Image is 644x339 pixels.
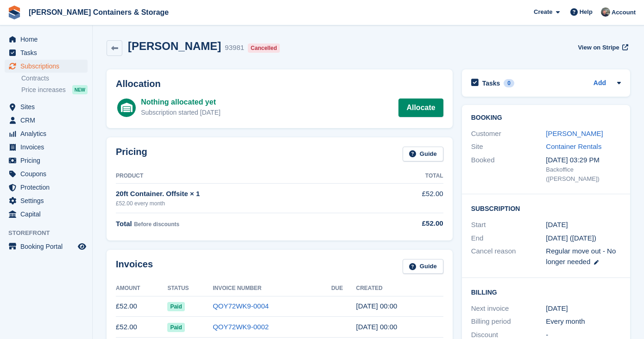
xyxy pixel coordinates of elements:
img: stora-icon-8386f47178a22dfd0bd8f6a31ec36ba5ce8667c1dd55bd0f319d3a0aa187defe.svg [7,6,21,19]
span: Before discounts [134,221,179,228]
span: Paid [167,302,184,311]
span: [DATE] ([DATE]) [546,234,596,242]
div: 20ft Container. Offsite × 1 [116,189,377,199]
a: Container Rentals [546,142,601,150]
a: QOY72WK9-0004 [213,302,269,310]
span: Protection [20,181,76,194]
th: Due [331,281,356,296]
span: Booking Portal [20,240,76,253]
span: Paid [167,323,184,332]
h2: Invoices [116,259,153,274]
div: Backoffice ([PERSON_NAME]) [546,165,621,183]
a: menu [5,60,88,73]
div: Every month [546,316,621,327]
h2: [PERSON_NAME] [128,40,221,52]
th: Total [377,169,443,184]
h2: Booking [471,114,621,122]
span: Storefront [8,228,92,238]
a: menu [5,240,88,253]
h2: Pricing [116,147,147,162]
div: NEW [72,85,88,94]
time: 2025-07-13 23:00:02 UTC [356,323,398,331]
a: menu [5,100,88,113]
th: Created [356,281,443,296]
span: Price increases [21,86,66,94]
span: Settings [20,194,76,207]
th: Invoice Number [213,281,331,296]
div: Booked [471,155,546,184]
h2: Allocation [116,79,443,89]
div: Billing period [471,316,546,327]
span: Account [612,8,636,17]
span: Analytics [20,127,76,140]
span: Capital [20,208,76,221]
a: [PERSON_NAME] [546,129,603,137]
th: Status [167,281,213,296]
span: Regular move out - No longer needed [546,247,616,265]
span: Subscriptions [20,60,76,73]
span: Create [534,7,552,17]
div: £52.00 [377,218,443,229]
a: Preview store [76,241,88,252]
span: Help [580,7,593,17]
div: 0 [504,79,514,87]
div: Customer [471,129,546,139]
a: menu [5,33,88,46]
a: menu [5,194,88,207]
div: End [471,233,546,244]
span: Home [20,33,76,46]
img: Adam Greenhalgh [601,7,610,17]
td: £52.00 [116,296,167,317]
div: Nothing allocated yet [141,97,221,108]
span: View on Stripe [578,43,619,52]
a: Add [593,78,606,89]
td: £52.00 [116,317,167,338]
time: 2025-08-13 23:00:33 UTC [356,302,398,310]
a: Allocate [398,99,443,117]
div: Cancel reason [471,246,546,267]
h2: Billing [471,287,621,296]
span: Coupons [20,167,76,180]
a: Guide [403,259,443,274]
a: [PERSON_NAME] Containers & Storage [25,5,172,20]
a: menu [5,167,88,180]
div: Start [471,220,546,230]
div: £52.00 every month [116,199,377,208]
h2: Tasks [482,79,500,87]
a: menu [5,181,88,194]
a: Contracts [21,74,88,83]
a: menu [5,141,88,154]
th: Amount [116,281,167,296]
a: menu [5,127,88,140]
span: Sites [20,100,76,113]
a: menu [5,208,88,221]
th: Product [116,169,377,184]
time: 2025-07-13 23:00:00 UTC [546,220,568,230]
a: menu [5,154,88,167]
div: Next invoice [471,303,546,314]
span: Total [116,220,132,228]
a: menu [5,114,88,127]
div: [DATE] 03:29 PM [546,155,621,166]
a: Guide [403,147,443,162]
div: Cancelled [248,43,280,53]
div: [DATE] [546,303,621,314]
div: Site [471,142,546,152]
div: Subscription started [DATE] [141,108,221,117]
span: Tasks [20,46,76,59]
span: Invoices [20,141,76,154]
a: menu [5,46,88,59]
div: 93981 [225,43,244,53]
td: £52.00 [377,184,443,213]
a: QOY72WK9-0002 [213,323,269,331]
a: View on Stripe [574,40,630,55]
a: Price increases NEW [21,85,88,95]
h2: Subscription [471,203,621,213]
span: Pricing [20,154,76,167]
span: CRM [20,114,76,127]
